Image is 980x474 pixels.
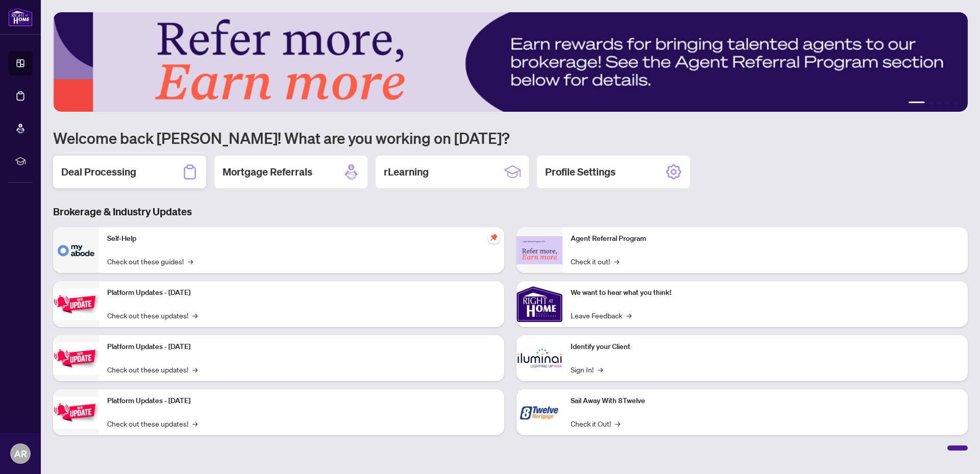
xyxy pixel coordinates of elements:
h2: rLearning [384,165,429,179]
button: 2 [929,102,933,106]
a: Check out these updates!→ [107,310,198,321]
p: We want to hear what you think! [571,287,960,298]
span: AR [14,446,27,461]
span: → [188,256,193,267]
p: Platform Updates - [DATE] [107,341,496,353]
button: 3 [937,102,941,106]
p: Identify your Client [571,341,960,353]
img: Platform Updates - June 23, 2025 [53,396,99,429]
p: Platform Updates - [DATE] [107,287,496,298]
span: → [626,310,631,321]
a: Check it out!→ [571,256,619,267]
img: logo [8,8,33,27]
h3: Brokerage & Industry Updates [53,205,968,219]
button: 4 [945,102,949,106]
img: Platform Updates - July 21, 2025 [53,288,99,320]
span: pushpin [488,231,500,243]
img: We want to hear what you think! [517,281,562,327]
p: Platform Updates - [DATE] [107,395,496,407]
img: Platform Updates - July 8, 2025 [53,342,99,375]
span: → [192,364,198,375]
a: Leave Feedback→ [571,310,631,321]
a: Check out these updates!→ [107,418,198,429]
span: → [598,364,603,375]
a: Check it Out!→ [571,418,620,429]
button: Open asap [939,438,970,469]
img: Slide 0 [53,12,968,112]
p: Self-Help [107,233,496,244]
img: Identify your Client [517,335,562,381]
img: Self-Help [53,227,99,273]
img: Sail Away With 8Twelve [517,389,562,435]
span: → [615,418,620,429]
h2: Profile Settings [545,165,616,179]
h1: Welcome back [PERSON_NAME]! What are you working on [DATE]? [53,128,968,147]
h2: Mortgage Referrals [223,165,312,179]
img: Agent Referral Program [517,236,562,264]
a: Check out these guides!→ [107,256,193,267]
span: → [192,310,198,321]
button: 5 [953,102,958,106]
span: → [614,256,619,267]
h2: Deal Processing [61,165,136,179]
button: 1 [909,102,925,106]
p: Agent Referral Program [571,233,960,244]
p: Sail Away With 8Twelve [571,395,960,407]
a: Sign In!→ [571,364,603,375]
span: → [192,418,198,429]
a: Check out these updates!→ [107,364,198,375]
